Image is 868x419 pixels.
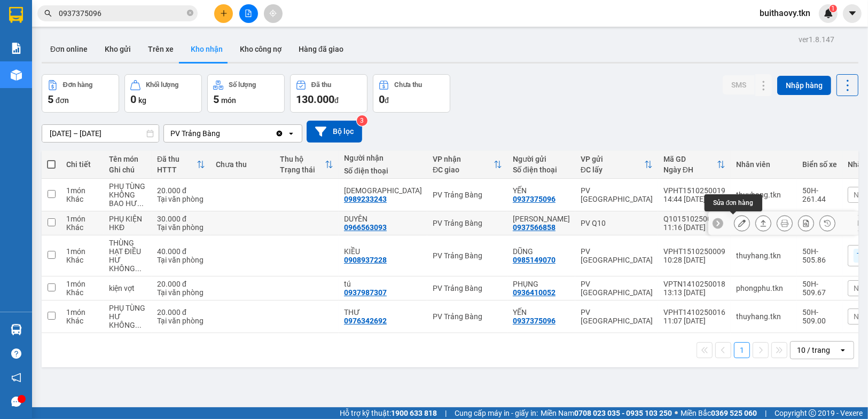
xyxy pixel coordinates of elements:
[455,407,538,419] span: Cung cấp máy in - giấy in:
[344,167,422,175] div: Số điện thoại
[296,93,334,106] span: 130.000
[66,280,98,288] div: 1 món
[66,160,98,169] div: Chi tiết
[433,251,502,260] div: PV Trảng Bàng
[736,191,792,199] div: thuyhang.tkn
[109,215,146,223] div: PHỤ KIỆN
[736,251,792,260] div: thuyhang.tkn
[11,349,21,359] span: question-circle
[513,308,570,317] div: YẾN
[344,195,387,203] div: 0989233243
[344,308,422,317] div: THƯ
[42,74,119,113] button: Đơn hàng5đơn
[334,96,339,105] span: đ
[736,312,792,321] div: thuyhang.tkn
[109,165,146,174] div: Ghi chú
[137,199,144,208] span: ...
[157,247,205,256] div: 40.000 đ
[42,36,96,62] button: Đơn online
[705,194,762,211] div: Sửa đơn hàng
[11,324,22,335] img: warehouse-icon
[799,34,834,45] div: ver 1.8.147
[830,5,837,12] sup: 1
[663,186,725,195] div: VPHT1510250019
[513,223,556,232] div: 0937566858
[513,195,556,203] div: 0937375096
[802,247,837,264] div: 50H-505.86
[344,317,387,325] div: 0976342692
[663,195,725,203] div: 14:44 [DATE]
[109,182,146,191] div: PHỤ TÙNG
[135,264,142,273] span: ...
[109,312,146,329] div: HƯ KHÔNG ĐỀN
[66,288,98,297] div: Khác
[433,155,494,163] div: VP nhận
[513,256,556,264] div: 0985149070
[843,4,862,23] button: caret-down
[513,165,570,174] div: Số điện thoại
[182,36,231,62] button: Kho nhận
[663,165,717,174] div: Ngày ĐH
[109,191,146,208] div: KHÔNG BAO HƯ HỎNG
[379,93,385,106] span: 0
[157,223,205,232] div: Tại văn phòng
[344,154,422,162] div: Người nhận
[736,160,792,169] div: Nhân viên
[831,5,835,12] span: 1
[433,165,494,174] div: ĐC giao
[802,308,837,325] div: 50H-509.00
[802,280,837,297] div: 50H-509.67
[344,256,387,264] div: 0908937228
[736,284,792,292] div: phongphu.tkn
[100,26,447,39] li: [STREET_ADDRESS][PERSON_NAME]. [GEOGRAPHIC_DATA], Tỉnh [GEOGRAPHIC_DATA]
[658,151,731,179] th: Toggle SortBy
[231,36,290,62] button: Kho công nợ
[290,36,352,62] button: Hàng đã giao
[187,10,193,16] span: close-circle
[663,288,725,297] div: 13:13 [DATE]
[751,6,819,20] span: buithaovy.tkn
[581,186,653,203] div: PV [GEOGRAPHIC_DATA]
[581,155,644,163] div: VP gửi
[138,96,146,105] span: kg
[157,308,205,317] div: 20.000 đ
[207,74,285,113] button: Số lượng5món
[109,304,146,312] div: PHỤ TÙNG
[11,69,22,81] img: warehouse-icon
[66,186,98,195] div: 1 món
[734,342,750,358] button: 1
[809,409,816,417] span: copyright
[100,39,447,53] li: Hotline: 1900 8153
[239,4,258,23] button: file-add
[11,373,21,383] span: notification
[681,407,757,419] span: Miền Bắc
[344,288,387,297] div: 0937987307
[124,74,202,113] button: Khối lượng0kg
[802,160,837,169] div: Biển số xe
[48,93,53,106] span: 5
[340,407,437,419] span: Hỗ trợ kỹ thuật:
[245,10,252,17] span: file-add
[513,215,570,223] div: ANH VINH
[445,407,447,419] span: |
[221,96,236,105] span: món
[711,409,757,417] strong: 0369 525 060
[96,36,139,62] button: Kho gửi
[287,129,295,138] svg: open
[11,397,21,407] span: message
[344,215,422,223] div: DUYÊN
[433,191,502,199] div: PV Trảng Bàng
[663,223,725,232] div: 11:16 [DATE]
[513,155,570,163] div: Người gửi
[216,160,269,169] div: Chưa thu
[541,407,672,419] span: Miền Nam
[152,151,210,179] th: Toggle SortBy
[581,219,653,227] div: PV Q10
[663,215,725,223] div: Q101510250025
[433,312,502,321] div: PV Trảng Bàng
[109,223,146,232] div: HKĐ
[66,317,98,325] div: Khác
[391,409,437,417] strong: 1900 633 818
[264,4,283,23] button: aim
[146,81,178,89] div: Khối lượng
